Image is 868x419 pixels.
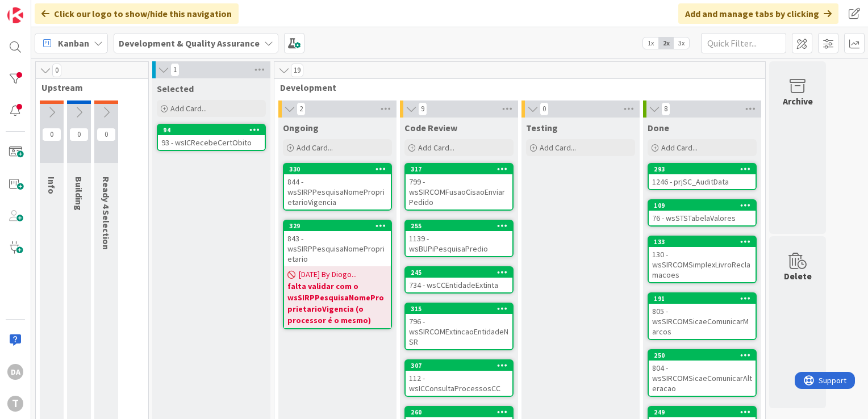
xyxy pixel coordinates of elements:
[406,361,512,396] div: 307112 - wsICConsultaProcessosCC
[404,359,514,397] a: 307112 - wsICConsultaProcessosCC
[58,36,89,50] span: Kanban
[404,122,457,133] span: Code Review
[406,371,512,396] div: 112 - wsICConsultaProcessosCC
[404,163,514,211] a: 317799 - wsSIRCOMFusaoCisaoEnviarPedido
[783,94,813,108] div: Archive
[649,294,756,339] div: 191805 - wsSIRCOMSicaeComunicarMarcos
[289,165,391,173] div: 330
[7,7,23,23] img: Visit kanbanzone.com
[73,177,85,211] span: Building
[658,37,674,49] span: 2x
[654,351,756,359] div: 250
[406,407,512,417] div: 260
[411,269,512,276] div: 245
[404,303,514,350] a: 315796 - wsSIRCOMExtincaoEntidadeNSR
[24,2,52,15] span: Support
[284,231,391,266] div: 843 - wsSIRPPesquisaNomeProprietario
[406,267,512,278] div: 245
[654,165,756,173] div: 293
[649,294,756,304] div: 191
[283,122,319,133] span: Ongoing
[170,103,207,114] span: Add Card...
[648,292,757,340] a: 191805 - wsSIRCOMSicaeComunicarMarcos
[654,238,756,246] div: 133
[297,102,306,116] span: 2
[648,199,757,227] a: 10976 - wsSTSTabelaValores
[7,364,23,380] div: DA
[411,305,512,313] div: 315
[649,174,756,189] div: 1246 - prjSC_AuditData
[701,33,786,53] input: Quick Filter...
[404,220,514,257] a: 2551139 - wsBUPiPesquisaPredio
[674,37,689,49] span: 3x
[158,135,265,150] div: 93 - wsICRecebeCertObito
[678,3,838,24] div: Add and manage tabs by clicking
[170,63,180,77] span: 1
[284,164,391,209] div: 330844 - wsSIRPPesquisaNomeProprietarioVigencia
[654,408,756,416] div: 249
[649,164,756,174] div: 293
[784,269,812,283] div: Delete
[158,125,265,135] div: 94
[411,222,512,230] div: 255
[157,124,266,151] a: 9493 - wsICRecebeCertObito
[119,37,260,49] b: Development & Quality Assurance
[42,128,61,141] span: 0
[406,314,512,349] div: 796 - wsSIRCOMExtincaoEntidadeNSR
[97,128,116,141] span: 0
[649,200,756,211] div: 109
[648,349,757,397] a: 250804 - wsSIRCOMSicaeComunicarAlteracao
[406,231,512,256] div: 1139 - wsBUPiPesquisaPredio
[418,102,427,116] span: 9
[411,408,512,416] div: 260
[299,269,357,280] span: [DATE] By Diogo...
[649,211,756,225] div: 76 - wsSTSTabelaValores
[158,125,265,150] div: 9493 - wsICRecebeCertObito
[291,64,303,77] span: 19
[661,143,698,153] span: Add Card...
[654,202,756,209] div: 109
[411,165,512,173] div: 317
[411,362,512,370] div: 307
[406,221,512,231] div: 255
[406,361,512,371] div: 307
[643,37,658,49] span: 1x
[52,64,61,77] span: 0
[7,396,23,412] div: T
[649,237,756,247] div: 133
[284,221,391,231] div: 329
[283,163,392,211] a: 330844 - wsSIRPPesquisaNomeProprietarioVigencia
[404,266,514,294] a: 245734 - wsCCEntidadeExtinta
[648,122,669,133] span: Done
[649,350,756,396] div: 250804 - wsSIRCOMSicaeComunicarAlteracao
[35,3,239,24] div: Click our logo to show/hide this navigation
[284,174,391,209] div: 844 - wsSIRPPesquisaNomeProprietarioVigencia
[284,221,391,266] div: 329843 - wsSIRPPesquisaNomeProprietario
[649,164,756,189] div: 2931246 - prjSC_AuditData
[648,236,757,283] a: 133130 - wsSIRCOMSimplexLivroReclamacoes
[649,200,756,225] div: 10976 - wsSTSTabelaValores
[163,126,265,134] div: 94
[649,350,756,361] div: 250
[540,102,549,116] span: 0
[46,177,57,194] span: Info
[284,164,391,174] div: 330
[648,163,757,190] a: 2931246 - prjSC_AuditData
[649,361,756,396] div: 804 - wsSIRCOMSicaeComunicarAlteracao
[41,82,134,93] span: Upstream
[297,143,333,153] span: Add Card...
[654,295,756,303] div: 191
[289,222,391,230] div: 329
[406,304,512,349] div: 315796 - wsSIRCOMExtincaoEntidadeNSR
[283,220,392,329] a: 329843 - wsSIRPPesquisaNomeProprietario[DATE] By Diogo...falta validar com o wsSIRPPesquisaNomePr...
[280,82,751,93] span: Development
[406,164,512,174] div: 317
[406,278,512,292] div: 734 - wsCCEntidadeExtinta
[406,267,512,292] div: 245734 - wsCCEntidadeExtinta
[406,174,512,209] div: 799 - wsSIRCOMFusaoCisaoEnviarPedido
[406,164,512,209] div: 317799 - wsSIRCOMFusaoCisaoEnviarPedido
[287,280,387,326] b: falta validar com o wsSIRPPesquisaNomeProprietarioVigencia (o processor é o mesmo)
[69,128,89,141] span: 0
[526,122,558,133] span: Testing
[649,304,756,339] div: 805 - wsSIRCOMSicaeComunicarMarcos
